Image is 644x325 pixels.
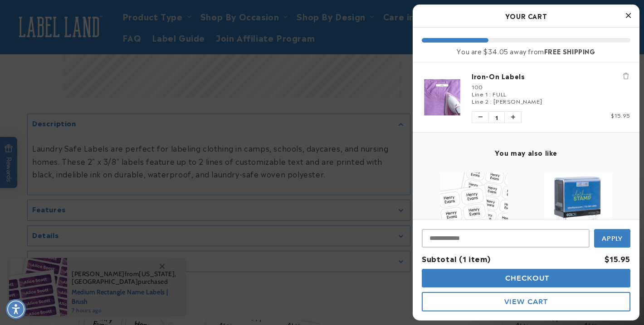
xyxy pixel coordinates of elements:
span: Apply [602,234,623,243]
button: Close Cart [621,9,635,23]
span: 1 [488,112,505,123]
b: FREE SHIPPING [544,46,595,56]
input: Input Discount [422,229,590,248]
button: Remove Iron-On Labels [621,72,630,81]
button: What material are the labels made of? [18,51,130,68]
button: Apply [594,229,630,248]
span: [PERSON_NAME] [493,97,542,105]
img: Clothing Stamp - Label Land [544,172,612,240]
span: : [490,97,492,105]
div: $15.95 [605,252,630,265]
li: product [422,62,630,132]
button: View Cart [422,292,630,311]
iframe: Sign Up via Text for Offers [7,253,115,280]
div: product [422,163,526,322]
button: Increase quantity of Iron-On Labels [505,112,521,123]
button: Decrease quantity of Iron-On Labels [472,112,488,123]
div: Accessibility Menu [6,299,26,319]
textarea: Type your message here [8,12,133,23]
button: Are these labels comfortable to wear? [18,25,130,43]
div: 100 [472,83,630,90]
img: View Stick N' Wear Stikins® Labels [440,172,508,240]
button: Close conversation starters [160,31,181,33]
span: View Cart [504,297,548,306]
div: You are $34.05 away from [422,47,630,55]
span: FULL [493,90,506,98]
span: Checkout [503,274,550,282]
span: $15.95 [611,111,630,119]
span: : [489,90,491,98]
span: Subtotal (1 item) [422,253,490,264]
button: Checkout [422,269,630,287]
h2: Your Cart [422,9,630,23]
span: Line 2 [472,97,489,105]
a: Iron-On Labels [472,72,630,81]
div: product [526,163,630,322]
span: Line 1 [472,90,488,98]
h4: You may also like [422,148,630,157]
img: Iron-On Labels - Label Land [422,79,463,115]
